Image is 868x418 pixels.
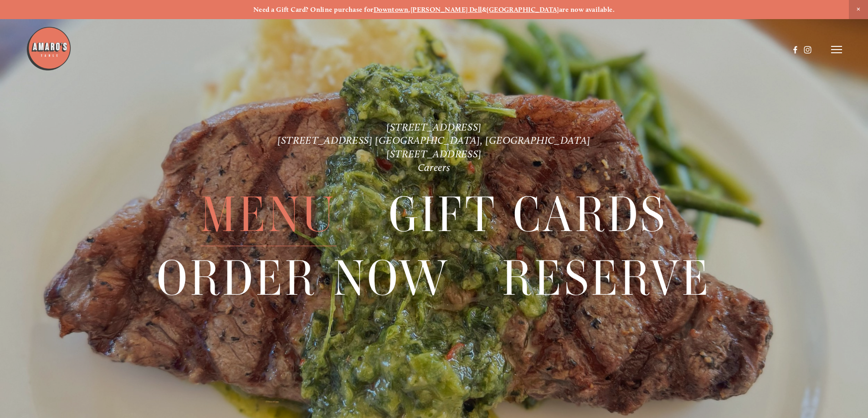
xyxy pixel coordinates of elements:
[157,247,450,309] a: Order Now
[487,5,559,14] a: [GEOGRAPHIC_DATA]
[386,148,482,160] a: [STREET_ADDRESS]
[389,184,668,246] a: Gift Cards
[26,26,72,71] img: Amaro's Table
[386,121,482,133] a: [STREET_ADDRESS]
[374,5,409,14] a: Downtown
[411,5,482,14] a: [PERSON_NAME] Dell
[253,5,374,14] strong: Need a Gift Card? Online purchase for
[559,5,615,14] strong: are now available.
[408,5,410,14] strong: ,
[418,161,451,174] a: Careers
[502,247,711,309] a: Reserve
[482,5,487,14] strong: &
[389,184,668,247] span: Gift Cards
[200,184,336,246] a: Menu
[277,134,591,146] a: [STREET_ADDRESS] [GEOGRAPHIC_DATA], [GEOGRAPHIC_DATA]
[200,184,336,247] span: Menu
